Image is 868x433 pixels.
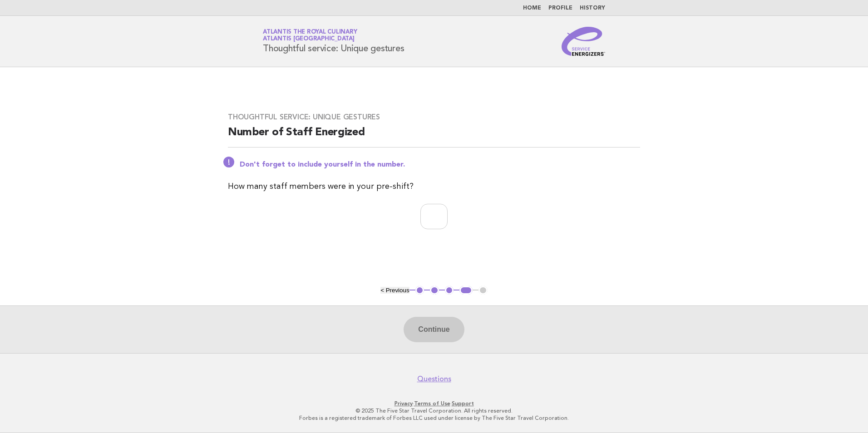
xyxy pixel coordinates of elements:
p: Don't forget to include yourself in the number. [240,160,640,169]
h3: Thoughtful service: Unique gestures [228,113,640,122]
span: Atlantis [GEOGRAPHIC_DATA] [263,36,355,42]
button: 4 [459,286,473,295]
p: · · [156,400,712,407]
a: Questions [417,374,451,384]
a: Profile [548,5,572,11]
a: Terms of Use [414,400,450,407]
button: 3 [445,286,454,295]
a: Privacy [395,400,413,407]
p: Forbes is a registered trademark of Forbes LLC used under license by The Five Star Travel Corpora... [156,414,712,422]
button: 2 [430,286,439,295]
a: Home [523,5,541,11]
p: © 2025 The Five Star Travel Corporation. All rights reserved. [156,407,712,414]
h2: Number of Staff Energized [228,125,640,148]
a: Support [452,400,474,407]
img: Service Energizers [562,27,605,56]
h1: Thoughtful service: Unique gestures [263,30,404,53]
button: < Previous [380,287,409,294]
p: How many staff members were in your pre-shift? [228,180,640,193]
a: History [580,5,605,11]
a: Atlantis the Royal CulinaryAtlantis [GEOGRAPHIC_DATA] [263,29,357,42]
button: 1 [415,286,424,295]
